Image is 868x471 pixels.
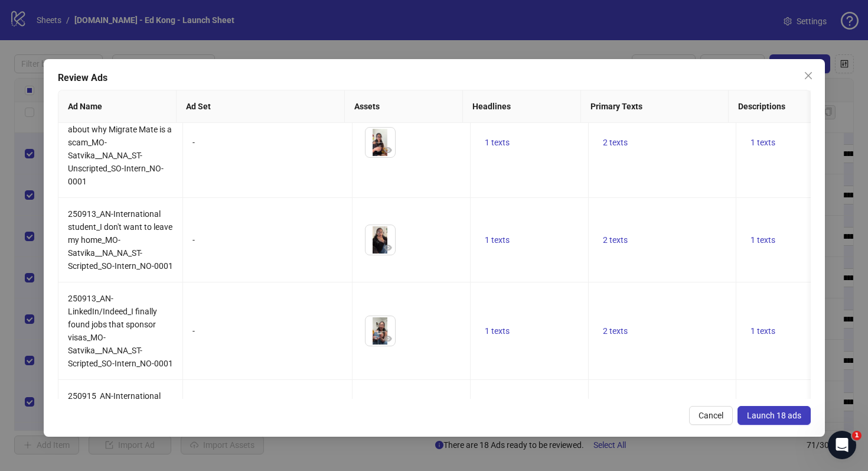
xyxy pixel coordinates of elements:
div: - [192,233,342,246]
th: Headlines [463,90,581,123]
span: close [804,71,813,80]
span: Cancel [699,411,723,420]
span: 250915_AN-International student_Satvika + [PERSON_NAME]-Satvika_NA_NA_ED-Gill_ST-Unscripted_SO-In... [68,391,170,466]
button: 2 texts [598,135,632,150]
div: - [192,324,342,337]
button: 1 texts [746,324,780,338]
span: 1 texts [750,138,775,147]
span: 1 texts [485,326,510,336]
span: 2 texts [603,235,628,245]
button: 1 texts [480,135,514,150]
span: eye [384,146,392,154]
span: 2 texts [603,138,628,147]
button: Cancel [689,406,733,425]
span: 1 texts [750,326,775,336]
button: Preview [381,241,395,255]
iframe: Intercom live chat [828,431,856,459]
div: - [192,136,342,149]
button: Close [799,66,818,85]
span: eye [384,243,392,252]
span: 250911_AN-Finding jobs online is broken_Let's talk about why Migrate Mate is a scam_MO-Satvika__N... [68,99,172,186]
button: Preview [381,143,395,157]
span: 1 [852,431,862,440]
th: Ad Set [177,90,345,123]
img: Asset 1 [366,128,395,157]
span: 250913_AN-LinkedIn/Indeed_I finally found jobs that sponsor visas_MO-Satvika__NA_NA_ST-Scripted_S... [68,294,173,368]
button: 1 texts [480,324,514,338]
button: Preview [381,332,395,346]
th: Ad Name [58,90,177,123]
span: 250913_AN-International student_I don't want to leave my home_MO-Satvika__NA_NA_ST-Scripted_SO-In... [68,209,173,271]
div: Review Ads [58,71,811,85]
button: Launch 18 ads [738,406,811,425]
span: Launch 18 ads [747,411,801,420]
th: Assets [345,90,463,123]
span: 1 texts [485,235,510,245]
img: Asset 1 [366,225,395,255]
th: Primary Texts [581,90,729,123]
button: 2 texts [598,324,632,338]
button: 1 texts [746,233,780,247]
span: 1 texts [750,235,775,245]
span: 2 texts [603,326,628,336]
span: 1 texts [485,138,510,147]
button: 2 texts [598,233,632,247]
span: eye [384,334,392,343]
img: Asset 1 [366,316,395,346]
button: 1 texts [480,233,514,247]
button: 1 texts [746,135,780,150]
